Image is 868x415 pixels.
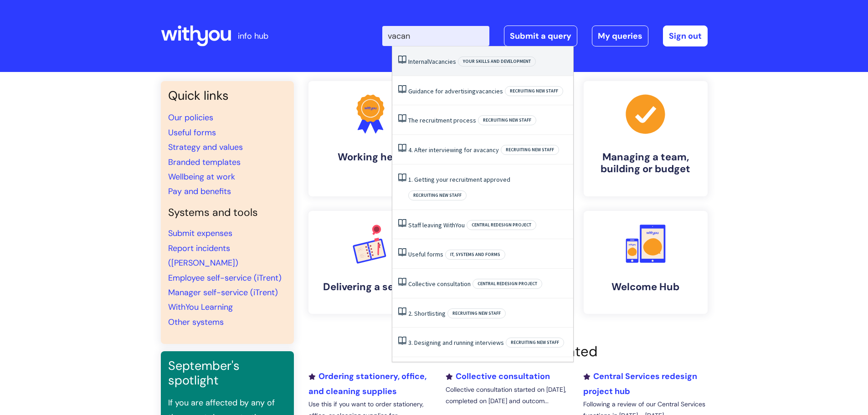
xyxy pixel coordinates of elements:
div: | - [382,26,708,46]
h3: Quick links [168,88,287,103]
a: Useful forms [168,127,216,138]
span: Recruiting new staff [478,115,536,125]
span: Recruiting new staff [408,190,467,200]
a: WithYou Learning [168,302,233,313]
a: Wellbeing at work [168,171,235,182]
a: My queries [592,26,648,46]
span: Recruiting new staff [506,338,564,348]
a: Sign out [663,26,708,46]
input: Search [382,26,489,46]
a: Staff leaving WithYou [408,221,465,229]
a: Working here [308,81,432,196]
a: Collective consultation [408,280,471,288]
a: Branded templates [168,157,241,168]
a: Delivering a service [308,211,432,314]
a: Managing a team, building or budget [584,81,708,196]
a: Ordering stationery, office, and cleaning supplies [308,371,426,396]
a: 2. Shortlisting [408,309,446,318]
span: vacancy [477,146,499,154]
a: Pay and benefits [168,186,231,197]
a: 4. After interviewing for avacancy [408,146,499,154]
span: vacancies [476,87,503,95]
h3: September's spotlight [168,359,287,388]
span: Recruiting new staff [505,86,563,96]
a: Our policies [168,112,213,123]
a: Strategy and values [168,142,243,153]
h4: Managing a team, building or budget [591,151,700,175]
p: Collective consultation started on [DATE], completed on [DATE] and outcom... [446,384,570,407]
a: Welcome Hub [584,211,708,314]
a: 3. Designing and running interviews [408,338,504,347]
h4: Welcome Hub [591,281,700,293]
a: Employee self-service (iTrent) [168,272,282,283]
span: IT, systems and forms [445,250,505,260]
a: Manager self-service (iTrent) [168,287,278,298]
span: Your skills and development [458,56,536,67]
a: Submit expenses [168,228,232,239]
a: Submit a query [504,26,577,46]
a: 1. Getting your recruitment approved [408,175,510,184]
h2: Recently added or updated [308,343,708,360]
a: Report incidents ([PERSON_NAME]) [168,243,238,268]
p: info hub [238,29,268,43]
span: Central redesign project [473,279,542,289]
span: Recruiting new staff [447,308,506,318]
a: Useful forms [408,250,443,258]
a: InternalVacancies [408,57,456,66]
a: Central Services redesign project hub [583,371,697,396]
a: Other systems [168,317,224,328]
h4: Delivering a service [316,281,425,293]
h4: Working here [316,151,425,163]
span: Central redesign project [467,220,536,230]
a: Collective consultation [446,371,550,382]
h4: Systems and tools [168,206,287,219]
span: Recruiting new staff [501,145,559,155]
span: Vacancies [429,57,456,66]
a: The recruitment process [408,116,476,124]
a: Guidance for advertisingvacancies [408,87,503,95]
